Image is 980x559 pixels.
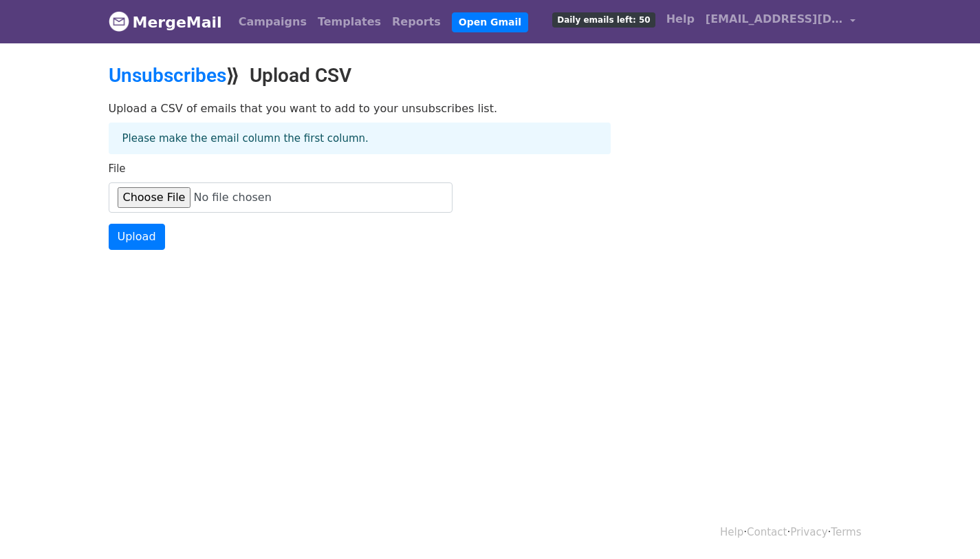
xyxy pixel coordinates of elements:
a: MergeMail [109,8,222,36]
label: File [109,161,126,177]
a: Open Gmail [452,12,528,32]
span: [EMAIL_ADDRESS][DOMAIN_NAME] [706,11,843,28]
a: Help [720,526,743,538]
p: Upload a CSV of emails that you want to add to your unsubscribes list. [109,101,611,116]
a: Reports [386,8,446,36]
input: Upload [109,224,165,250]
a: Templates [312,8,386,36]
a: [EMAIL_ADDRESS][DOMAIN_NAME] [700,6,861,38]
a: Help [661,6,700,33]
div: Please make the email column the first column. [109,123,611,155]
a: Privacy [790,526,827,538]
img: MergeMail logo [109,11,129,32]
a: Terms [831,526,861,538]
h2: ⟫ Upload CSV [109,64,611,87]
a: Unsubscribes [109,64,226,87]
span: Daily emails left: 50 [552,12,655,28]
a: Campaigns [233,8,312,36]
a: Contact [747,526,787,538]
a: Daily emails left: 50 [547,6,660,33]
